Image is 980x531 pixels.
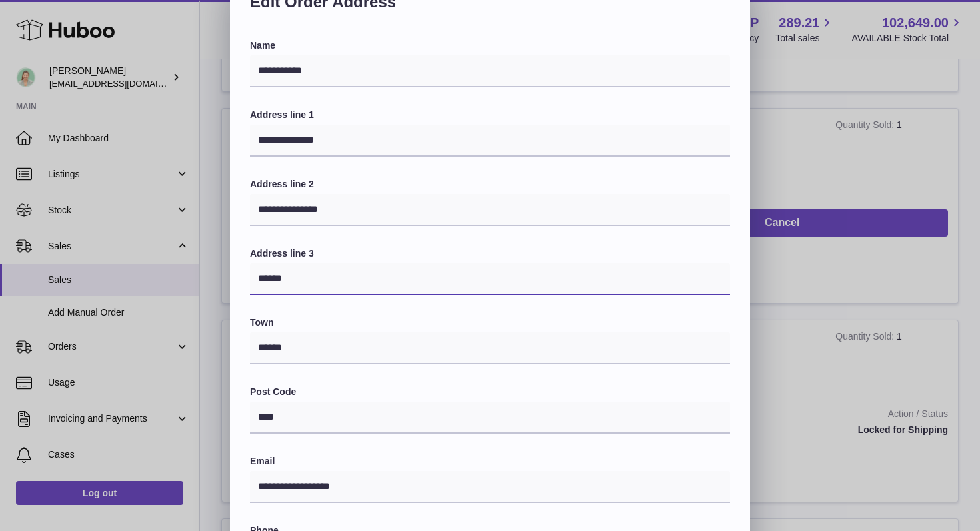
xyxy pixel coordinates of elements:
[250,455,730,468] label: Email
[250,386,730,398] label: Post Code
[250,178,730,191] label: Address line 2
[250,316,730,329] label: Town
[250,109,730,121] label: Address line 1
[250,247,730,260] label: Address line 3
[250,39,730,52] label: Name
